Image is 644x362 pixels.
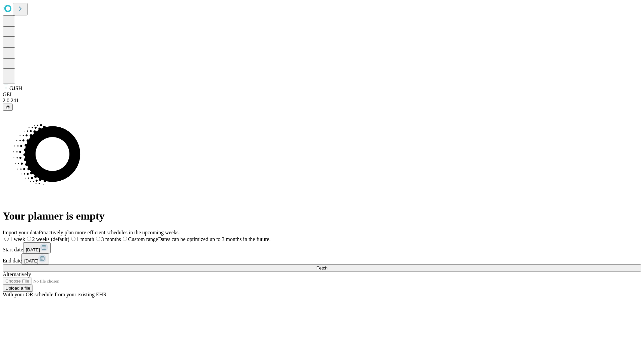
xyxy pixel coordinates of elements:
span: Import your data [3,230,39,235]
span: Proactively plan more efficient schedules in the upcoming weeks. [39,230,180,235]
input: 2 weeks (default) [27,237,31,241]
input: 1 week [4,237,9,241]
span: [DATE] [26,247,40,252]
div: Start date [3,242,641,253]
button: Upload a file [3,285,33,292]
span: 2 weeks (default) [32,236,69,242]
input: 1 month [71,237,75,241]
div: 2.0.241 [3,98,641,104]
button: [DATE] [21,253,49,264]
span: GJSH [9,85,22,91]
button: Fetch [3,264,641,271]
button: [DATE] [23,242,51,253]
div: End date [3,253,641,264]
div: GEI [3,92,641,98]
span: 1 week [10,236,25,242]
span: Custom range [128,236,158,242]
span: @ [5,105,10,110]
h1: Your planner is empty [3,210,641,222]
span: Fetch [316,265,327,270]
button: @ [3,104,13,111]
span: Dates can be optimized up to 3 months in the future. [158,236,270,242]
span: 3 months [101,236,121,242]
span: 1 month [76,236,94,242]
span: Alternatively [3,271,31,277]
span: With your OR schedule from your existing EHR [3,292,107,297]
span: [DATE] [24,258,38,263]
input: Custom rangeDates can be optimized up to 3 months in the future. [123,237,127,241]
input: 3 months [96,237,100,241]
